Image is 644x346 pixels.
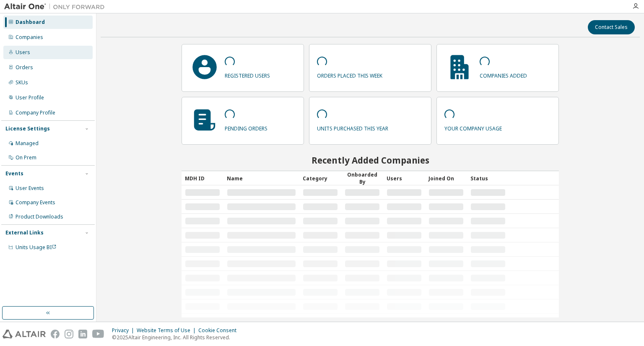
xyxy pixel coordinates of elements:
[51,330,60,338] img: facebook.svg
[92,330,104,338] img: youtube.svg
[225,122,267,132] p: pending orders
[5,170,23,177] div: Events
[16,19,45,26] div: Dashboard
[387,172,422,185] div: Users
[78,330,87,338] img: linkedin.svg
[3,330,46,338] img: altair_logo.svg
[182,155,559,166] h2: Recently Added Companies
[185,172,220,185] div: MDH ID
[16,94,44,101] div: User Profile
[303,172,338,185] div: Category
[112,327,137,334] div: Privacy
[444,122,502,132] p: your company usage
[227,172,296,185] div: Name
[225,70,270,79] p: registered users
[16,34,43,41] div: Companies
[16,79,28,86] div: SKUs
[470,172,506,185] div: Status
[317,70,382,79] p: orders placed this week
[198,327,241,334] div: Cookie Consent
[16,213,63,220] div: Product Downloads
[16,185,44,192] div: User Events
[16,140,39,147] div: Managed
[428,172,464,185] div: Joined On
[137,327,198,334] div: Website Terms of Use
[16,49,30,56] div: Users
[16,244,57,251] span: Units Usage BI
[16,64,33,71] div: Orders
[5,125,50,132] div: License Settings
[16,199,55,206] div: Company Events
[16,109,55,116] div: Company Profile
[588,20,635,34] button: Contact Sales
[4,3,109,11] img: Altair One
[16,154,36,161] div: On Prem
[317,122,388,132] p: units purchased this year
[345,171,380,185] div: Onboarded By
[112,334,241,341] p: © 2025 Altair Engineering, Inc. All Rights Reserved.
[65,330,73,338] img: instagram.svg
[5,229,44,236] div: External Links
[480,70,527,79] p: companies added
